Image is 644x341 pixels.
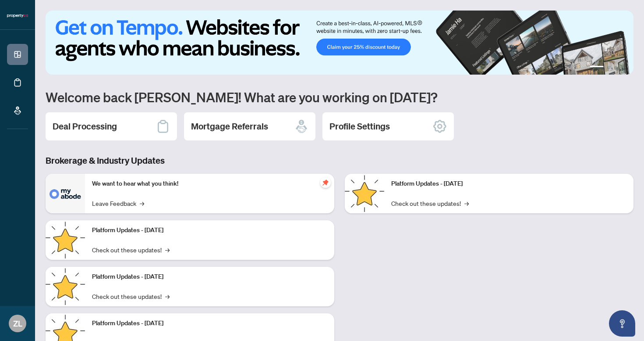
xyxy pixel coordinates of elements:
[46,220,85,260] img: Platform Updates - September 16, 2025
[46,11,633,75] img: Slide 0
[92,272,327,282] p: Platform Updates - [DATE]
[53,120,117,133] h2: Deal Processing
[590,66,604,69] button: 1
[191,120,268,133] h2: Mortgage Referrals
[391,198,469,208] a: Check out these updates!→
[614,66,618,69] button: 3
[345,174,384,213] img: Platform Updates - June 23, 2025
[165,291,170,301] span: →
[46,174,85,213] img: We want to hear what you think!
[92,226,327,235] p: Platform Updates - [DATE]
[46,267,85,306] img: Platform Updates - July 21, 2025
[165,245,170,255] span: →
[609,310,635,337] button: Open asap
[7,13,28,18] img: logo
[621,66,625,69] button: 4
[92,291,170,301] a: Check out these updates!→
[46,154,633,167] h3: Brokerage & Industry Updates
[46,89,633,105] h1: Welcome back [PERSON_NAME]! What are you working on [DATE]?
[140,198,144,208] span: →
[92,319,327,328] p: Platform Updates - [DATE]
[320,177,331,188] span: pushpin
[92,179,327,189] p: We want to hear what you think!
[92,198,144,208] a: Leave Feedback→
[391,179,626,189] p: Platform Updates - [DATE]
[607,66,611,69] button: 2
[92,245,170,255] a: Check out these updates!→
[13,317,22,330] span: ZL
[329,120,390,133] h2: Profile Settings
[464,198,469,208] span: →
